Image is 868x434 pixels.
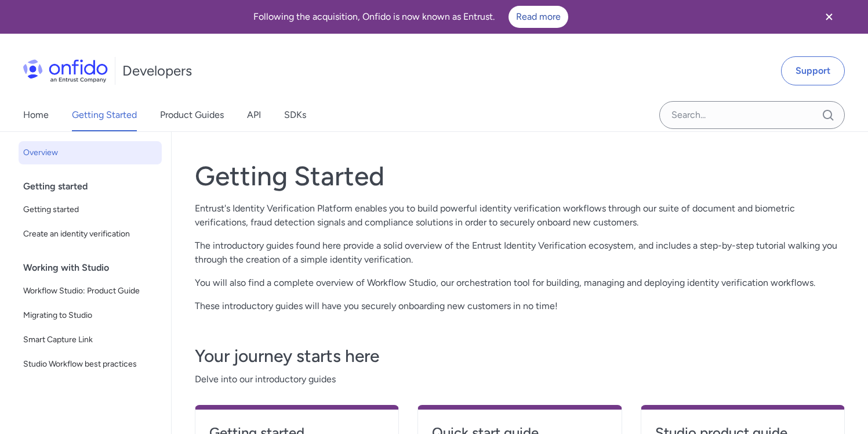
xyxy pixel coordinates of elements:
[19,304,162,327] a: Migrating to Studio
[195,345,845,368] h3: Your journey starts here
[72,99,137,131] a: Getting Started
[23,175,166,198] div: Getting started
[808,2,851,31] button: Close banner
[23,59,108,83] img: Onfido Logo
[509,6,568,28] a: Read more
[781,56,845,85] a: Support
[23,99,49,131] a: Home
[23,146,157,160] span: Overview
[659,101,845,129] input: Onfido search input field
[23,357,157,371] span: Studio Workflow best practices
[23,203,157,217] span: Getting started
[19,279,162,303] a: Workflow Studio: Product Guide
[19,223,162,246] a: Create an identity verification
[195,276,845,290] p: You will also find a complete overview of Workflow Studio, our orchestration tool for building, m...
[23,309,157,322] span: Migrating to Studio
[247,99,261,131] a: API
[23,227,157,241] span: Create an identity verification
[195,239,845,267] p: The introductory guides found here provide a solid overview of the Entrust Identity Verification ...
[195,202,845,229] p: Entrust's Identity Verification Platform enables you to build powerful identity verification work...
[822,10,836,24] svg: Close banner
[14,6,808,28] div: Following the acquisition, Onfido is now known as Entrust.
[195,372,845,386] span: Delve into our introductory guides
[195,299,845,313] p: These introductory guides will have you securely onboarding new customers in no time!
[160,99,224,131] a: Product Guides
[122,62,192,80] h1: Developers
[23,333,157,347] span: Smart Capture Link
[19,328,162,351] a: Smart Capture Link
[23,284,157,298] span: Workflow Studio: Product Guide
[19,141,162,164] a: Overview
[19,198,162,221] a: Getting started
[284,99,306,131] a: SDKs
[195,160,845,192] h1: Getting Started
[19,353,162,376] a: Studio Workflow best practices
[23,256,166,279] div: Working with Studio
